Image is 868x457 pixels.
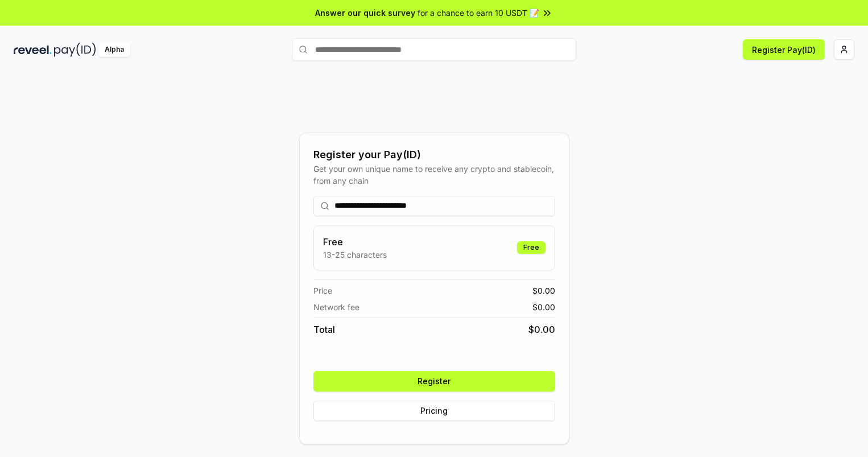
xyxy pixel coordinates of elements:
[313,401,555,421] button: Pricing
[532,301,555,313] span: $ 0.00
[315,7,415,19] span: Answer our quick survey
[313,147,555,163] div: Register your Pay(ID)
[418,7,539,19] span: for a chance to earn 10 USDT 📝
[54,43,96,57] img: pay_id
[528,323,555,336] span: $ 0.00
[313,285,332,297] span: Price
[323,235,387,249] h3: Free
[313,301,359,313] span: Network fee
[313,323,335,336] span: Total
[313,163,555,187] div: Get your own unique name to receive any crypto and stablecoin, from any chain
[313,371,555,392] button: Register
[14,43,52,57] img: reveel_dark
[323,249,387,261] p: 13-25 characters
[743,39,825,60] button: Register Pay(ID)
[517,241,545,254] div: Free
[98,43,130,57] div: Alpha
[532,285,555,297] span: $ 0.00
